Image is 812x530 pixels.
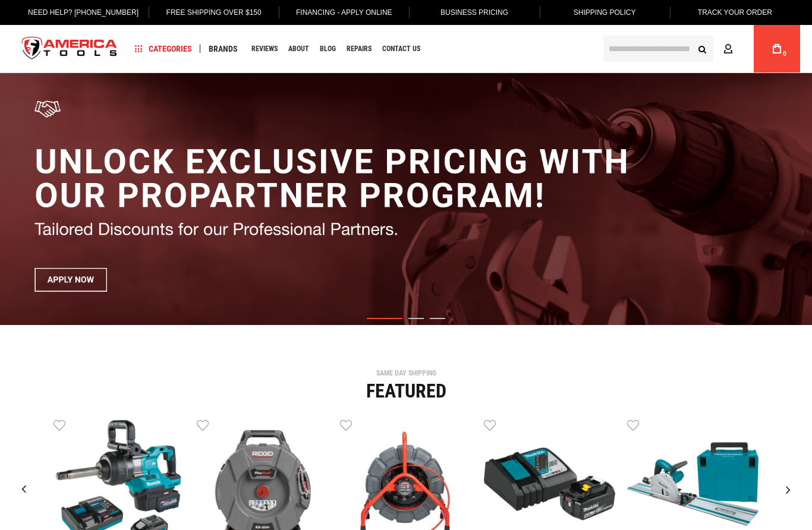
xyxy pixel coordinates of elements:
a: store logo [12,27,127,71]
span: 0 [783,51,786,57]
a: Repairs [341,41,377,57]
span: Reviews [251,45,278,52]
span: Categories [135,45,192,53]
a: Categories [130,41,197,57]
a: About [283,41,314,57]
img: America Tools [12,27,127,71]
div: Next slide [773,475,803,504]
a: Contact Us [377,41,426,57]
span: Contact Us [382,45,420,52]
div: Featured [9,381,803,400]
span: About [288,45,309,52]
a: Reviews [246,41,283,57]
div: Previous slide [9,475,39,504]
button: Search [691,37,713,60]
div: SAME DAY SHIPPING [9,370,803,377]
a: Brands [203,41,243,57]
span: Shipping Policy [574,8,636,17]
span: Blog [320,45,336,52]
span: Repairs [347,45,372,52]
a: Blog [314,41,341,57]
a: 0 [766,25,788,72]
span: Brands [209,45,238,53]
